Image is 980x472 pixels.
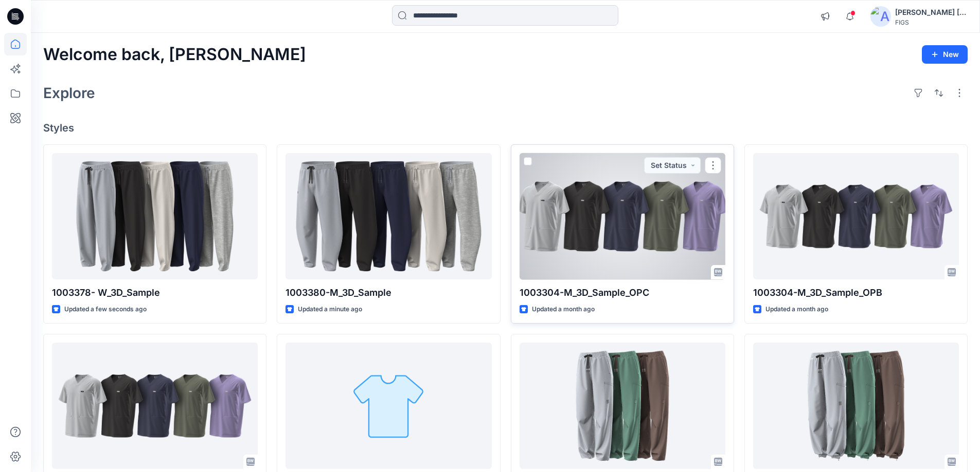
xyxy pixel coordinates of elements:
a: 1003304-M_3D_Sample_OPB [753,153,959,280]
a: 1003378- W_3D_Sample [52,153,258,280]
h2: Welcome back, [PERSON_NAME] [43,45,306,64]
div: [PERSON_NAME] [PERSON_NAME] [895,6,967,18]
a: 1003304-M_3D_Sample_OPA [52,343,258,469]
a: Q2 2026 Color Palette - Color Standards [286,343,491,469]
p: Updated a few seconds ago [64,304,147,315]
p: 1003304-M_3D_Sample_OPC [520,286,725,300]
img: avatar [870,6,891,27]
p: 1003380-M_3D_Sample [286,286,491,300]
p: 1003304-M_3D_Sample_OPB [753,286,959,300]
a: 1003380-M_3D_Sample [286,153,491,280]
button: New [922,45,968,64]
h2: Explore [43,85,95,101]
a: 1003304-M_3D_Sample_OPC [520,153,725,280]
a: 1003214_W_2nd_Additional 3D sample with the leg opening uncinched [520,343,725,469]
p: Updated a month ago [765,304,828,315]
h4: Styles [43,122,968,134]
a: 1003214_W_2nd_3D_Sample [753,343,959,469]
p: Updated a minute ago [298,304,362,315]
p: 1003378- W_3D_Sample [52,286,258,300]
p: Updated a month ago [532,304,595,315]
div: FIGS [895,18,967,26]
